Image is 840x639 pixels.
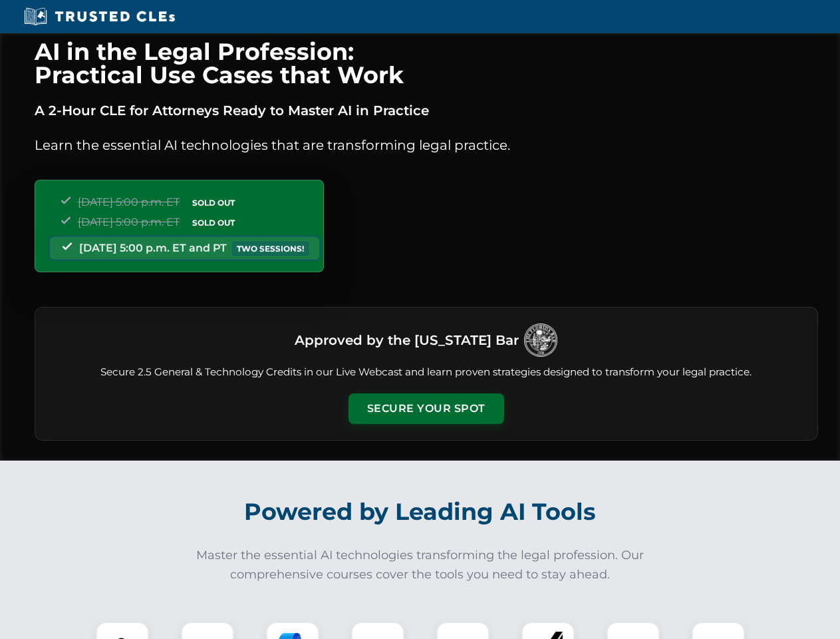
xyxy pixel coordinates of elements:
p: Secure 2.5 General & Technology Credits in our Live Webcast and learn proven strategies designed ... [51,365,801,380]
p: Learn the essential AI technologies that are transforming legal practice. [35,134,818,156]
button: Secure Your Spot [349,393,504,424]
p: Master the essential AI technologies transforming the legal profession. Our comprehensive courses... [188,546,653,584]
h1: AI in the Legal Profession: Practical Use Cases that Work [35,40,818,87]
span: SOLD OUT [188,196,239,210]
h3: Approved by the [US_STATE] Bar [295,328,519,352]
img: Logo [524,323,557,357]
img: Trusted CLEs [20,7,179,27]
span: [DATE] 5:00 p.m. ET [78,196,180,208]
h2: Powered by Leading AI Tools [52,489,789,535]
span: SOLD OUT [188,216,239,230]
p: A 2-Hour CLE for Attorneys Ready to Master AI in Practice [35,100,818,121]
span: [DATE] 5:00 p.m. ET [78,216,180,228]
